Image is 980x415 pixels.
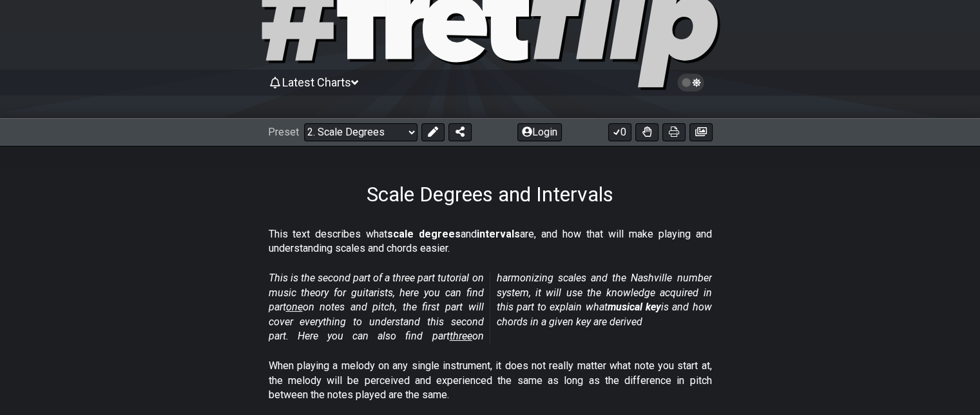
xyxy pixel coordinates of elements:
[450,330,472,342] span: three
[304,123,418,141] select: Preset
[286,301,303,313] span: one
[269,272,712,342] em: This is the second part of a three part tutorial on music theory for guitarists, here you can fin...
[448,123,472,141] button: Share Preset
[662,123,686,141] button: Print
[517,123,562,141] button: Login
[684,77,698,88] span: Toggle light / dark theme
[268,126,299,138] span: Preset
[282,76,351,89] span: Latest Charts
[421,123,445,141] button: Edit Preset
[269,227,712,256] p: This text describes what and are, and how that will make playing and understanding scales and cho...
[608,123,631,141] button: 0
[269,359,712,402] p: When playing a melody on any single instrument, it does not really matter what note you start at,...
[387,228,461,240] strong: scale degrees
[689,123,713,141] button: Create image
[608,301,661,313] strong: musical key
[635,123,658,141] button: Toggle Dexterity for all fretkits
[477,228,520,240] strong: intervals
[367,182,613,207] h1: Scale Degrees and Intervals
